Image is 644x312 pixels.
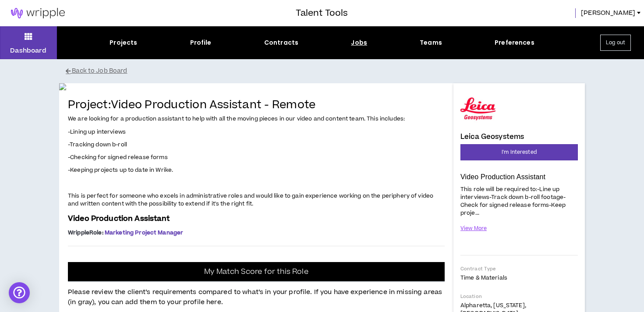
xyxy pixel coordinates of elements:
span: Video Production Assistant [68,213,170,224]
h4: Project: Video Production Assistant - Remote [68,99,445,112]
button: Back to Job Board [66,64,591,79]
p: My Match Score for this Role [204,267,308,276]
button: I'm Interested [460,144,578,160]
span: -Checking for signed release forms [68,153,168,161]
p: Video Production Assistant [460,173,578,181]
span: This is perfect for someone who excels in administrative roles and would like to gain experience ... [68,192,433,208]
span: We are looking for a production assistant to help with all the moving pieces in our video and con... [68,115,405,123]
span: Marketing Project Manager [105,229,184,237]
span: -Lining up interviews [68,128,126,136]
span: I'm Interested [502,148,537,156]
span: Wripple Role : [68,229,103,237]
span: [PERSON_NAME] [581,8,635,18]
p: Please review the client’s requirements compared to what’s in your profile. If you have experienc... [68,282,445,307]
div: Projects [110,38,137,47]
p: This role will be required to:-Line up interviews-Track down b-roll footage-Check for signed rele... [460,184,578,217]
span: -Tracking down b-roll [68,141,127,149]
h3: Talent Tools [296,7,348,20]
img: PVeObBoR1kHhD1vLRnOhJ3W8rCixG3x1CiOJIaOv.jpg [59,83,453,90]
button: Log out [600,35,631,51]
div: Teams [420,38,442,47]
p: Location [460,293,578,300]
div: Open Intercom Messenger [9,282,30,303]
button: View More [460,221,487,236]
h4: Leica Geosystems [460,133,524,141]
p: Dashboard [10,46,46,55]
div: Contracts [264,38,298,47]
p: Time & Materials [460,274,578,282]
div: Profile [190,38,212,47]
div: Preferences [495,38,534,47]
p: Contract Type [460,266,578,272]
span: -Keeping projects up to date in Wrike. [68,166,173,174]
